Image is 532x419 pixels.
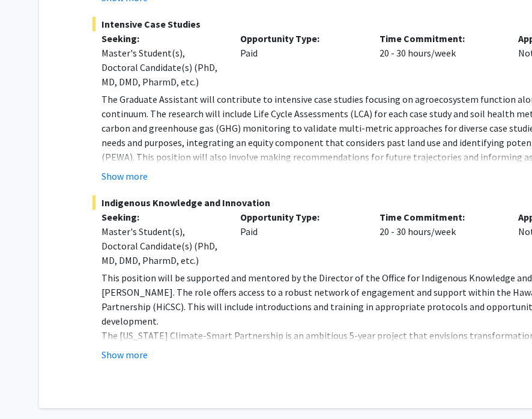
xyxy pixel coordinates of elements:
[231,210,370,268] div: Paid
[240,210,361,224] p: Opportunity Type:
[101,46,223,89] div: Master's Student(s), Doctoral Candidate(s) (PhD, MD, DMD, PharmD, etc.)
[231,31,370,89] div: Paid
[9,365,51,410] iframe: Chat
[370,31,510,89] div: 20 - 30 hours/week
[379,31,501,46] p: Time Commitment:
[101,31,223,46] p: Seeking:
[101,210,223,224] p: Seeking:
[370,210,510,268] div: 20 - 30 hours/week
[101,224,223,268] div: Master's Student(s), Doctoral Candidate(s) (PhD, MD, DMD, PharmD, etc.)
[379,210,501,224] p: Time Commitment:
[101,169,148,183] button: Show more
[101,347,148,362] button: Show more
[240,31,361,46] p: Opportunity Type:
